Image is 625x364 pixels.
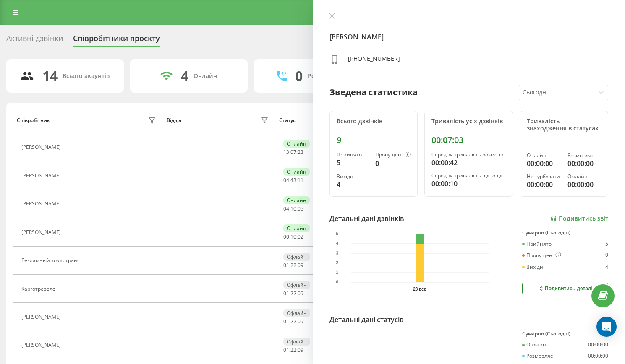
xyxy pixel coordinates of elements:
div: Розмовляє [567,153,601,159]
span: 07 [290,148,296,156]
div: Офлайн [283,309,310,317]
div: [PERSON_NAME] [21,342,63,348]
div: Не турбувати [527,174,560,179]
div: [PERSON_NAME] [21,144,63,150]
span: 09 [298,262,303,269]
div: Всього акаунтів [63,73,110,80]
div: Сумарно (Сьогодні) [522,230,608,236]
div: Прийнято [522,241,552,247]
div: 4 [181,68,188,84]
div: 00:00:10 [431,179,506,189]
div: 0 [375,159,411,169]
div: : : [283,347,303,353]
div: 5 [337,158,369,168]
div: Статус [279,117,296,123]
span: 22 [290,318,296,325]
text: 1 [336,270,338,275]
text: 3 [336,251,338,256]
div: Пропущені [375,152,411,159]
div: Тривалість усіх дзвінків [431,118,506,125]
span: 22 [290,290,296,297]
div: Карготревелс [21,286,57,292]
div: Офлайн [283,338,310,346]
span: 11 [298,177,303,184]
div: 9 [337,135,411,145]
div: Онлайн [283,168,310,176]
div: : : [283,263,303,268]
div: Детальні дані дзвінків [329,213,404,224]
div: 00:00:42 [431,158,506,168]
div: Онлайн [283,224,310,232]
span: 00 [283,233,289,240]
div: Прийнято [337,152,369,158]
button: Подивитись деталі [522,283,608,294]
div: : : [283,319,303,325]
div: 0 [605,252,608,259]
div: Середня тривалість розмови [431,152,506,158]
span: 04 [283,177,289,184]
span: 09 [298,346,303,354]
div: [PERSON_NAME] [21,314,63,320]
div: : : [283,177,303,183]
div: Онлайн [522,342,546,348]
div: Вихідні [522,264,544,270]
div: Офлайн [567,174,601,179]
div: [PHONE_NUMBER] [348,55,400,67]
div: Співробітники проєкту [73,34,160,47]
div: Зведена статистика [329,86,418,99]
text: 2 [336,261,338,265]
div: 0 [295,68,303,84]
text: 5 [336,232,338,237]
span: 13 [283,148,289,156]
span: 23 [298,148,303,156]
div: 4 [605,264,608,270]
div: Онлайн [283,140,310,148]
span: 43 [290,177,296,184]
div: [PERSON_NAME] [21,201,63,207]
div: Детальні дані статусів [329,315,404,325]
div: 00:00:00 [567,179,601,190]
span: 01 [283,290,289,297]
text: 0 [336,280,338,285]
div: Активні дзвінки [6,34,63,47]
div: [PERSON_NAME] [21,173,63,179]
span: 09 [298,290,303,297]
span: 10 [290,205,296,212]
div: : : [283,291,303,296]
div: Рекламный козиртранс [21,257,82,263]
div: Сумарно (Сьогодні) [522,331,608,337]
div: 5 [605,241,608,247]
div: Середня тривалість відповіді [431,173,506,179]
span: 05 [298,205,303,212]
text: 4 [336,242,338,246]
div: Онлайн [194,73,217,80]
div: 00:00:00 [588,342,608,348]
div: 00:00:00 [588,353,608,359]
span: 09 [298,318,303,325]
div: : : [283,149,303,155]
span: 10 [290,233,296,240]
span: 01 [283,318,289,325]
span: 01 [283,262,289,269]
div: Розмовляє [522,353,553,359]
div: Офлайн [283,253,310,261]
div: Онлайн [527,153,560,159]
a: Подивитись звіт [550,215,608,222]
div: 00:00:00 [527,179,560,190]
div: 14 [42,68,58,84]
div: 00:07:03 [431,135,506,145]
div: 00:00:00 [567,159,601,169]
div: Співробітник [17,117,50,123]
span: 22 [290,346,296,354]
div: [PERSON_NAME] [21,229,63,235]
span: 02 [298,233,303,240]
div: 4 [337,179,369,190]
div: Всього дзвінків [337,118,411,125]
span: 01 [283,346,289,354]
text: 23 вер [413,287,426,291]
div: Онлайн [283,196,310,204]
div: Подивитись деталі [538,285,593,292]
div: 00:00:00 [527,159,560,169]
span: 04 [283,205,289,212]
div: Пропущені [522,252,561,259]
